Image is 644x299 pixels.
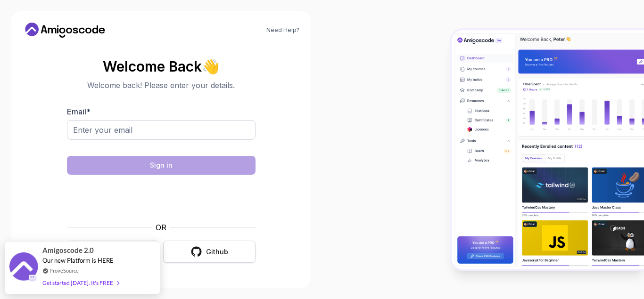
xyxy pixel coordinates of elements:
[23,23,107,38] a: Home link
[202,59,219,74] span: 👋
[206,247,228,257] div: Github
[67,120,256,140] input: Enter your email
[50,267,79,275] a: ProveSource
[67,80,256,91] p: Welcome back! Please enter your details.
[42,245,94,256] span: Amigoscode 2.0
[67,156,256,175] button: Sign in
[9,252,38,283] img: provesource social proof notification image
[266,26,299,34] a: Need Help?
[67,241,159,263] button: Google
[42,277,119,288] div: Get started [DATE]. It's FREE
[156,222,166,233] p: OR
[67,107,91,116] label: Email *
[150,161,173,170] div: Sign in
[452,30,644,269] img: Amigoscode Dashboard
[67,59,256,74] h2: Welcome Back
[163,241,256,263] button: Github
[42,257,114,264] span: Our new Platform is HERE
[90,180,232,216] iframe: Widget contenant une case à cocher pour le défi de sécurité hCaptcha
